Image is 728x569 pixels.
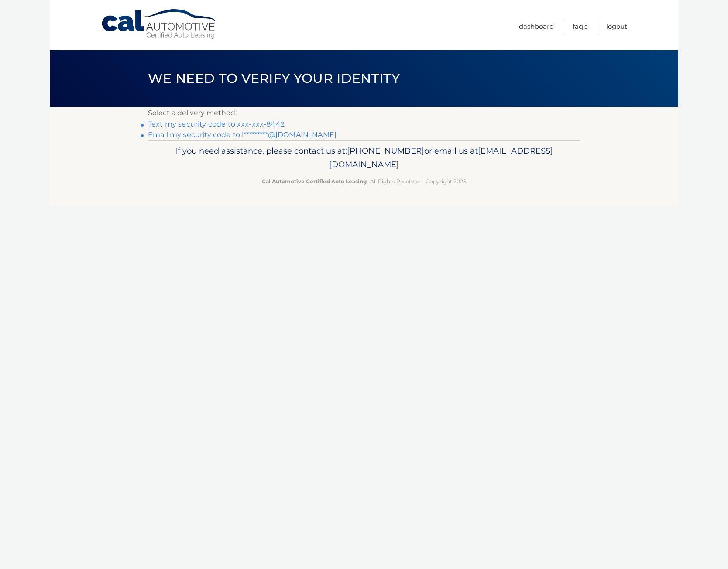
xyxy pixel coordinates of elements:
[154,177,574,186] p: - All Rights Reserved - Copyright 2025
[347,146,424,156] span: [PHONE_NUMBER]
[606,19,627,34] a: Logout
[148,70,400,86] span: We need to verify your identity
[148,130,337,139] a: Email my security code to l*********@[DOMAIN_NAME]
[148,120,285,128] a: Text my security code to xxx-xxx-8442
[573,19,587,34] a: FAQ's
[101,9,219,40] a: Cal Automotive
[148,107,580,119] p: Select a delivery method:
[519,19,554,34] a: Dashboard
[262,178,367,185] strong: Cal Automotive Certified Auto Leasing
[154,144,574,172] p: If you need assistance, please contact us at: or email us at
